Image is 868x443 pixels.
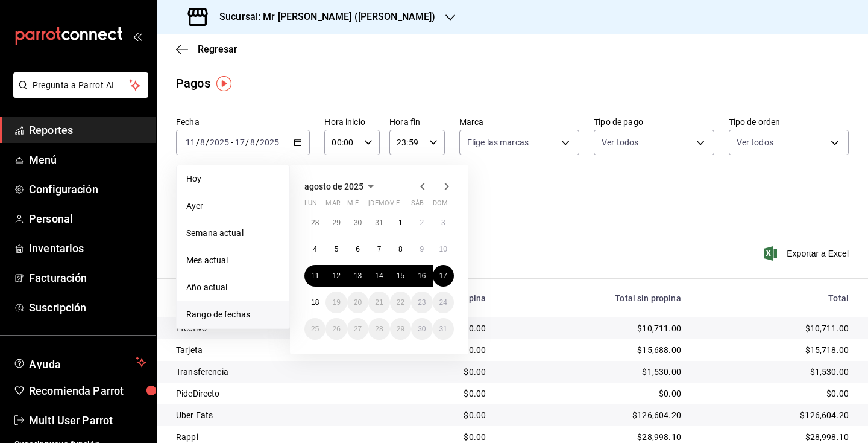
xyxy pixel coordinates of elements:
label: Hora inicio [324,118,380,126]
button: 4 de agosto de 2025 [304,238,325,260]
div: $0.00 [391,387,486,400]
button: 7 de agosto de 2025 [368,238,389,260]
span: Elige las marcas [467,136,529,148]
button: open_drawer_menu [133,31,142,41]
abbr: jueves [368,199,439,212]
button: 30 de agosto de 2025 [411,318,432,340]
input: -- [234,138,245,147]
abbr: 30 de agosto de 2025 [418,325,426,333]
button: 30 de julio de 2025 [347,212,368,234]
abbr: sábado [411,199,424,212]
span: Ver todos [737,136,773,148]
div: $0.00 [505,387,681,400]
button: 31 de julio de 2025 [368,212,389,234]
span: Ayer [186,200,280,212]
abbr: 4 de agosto de 2025 [313,245,317,253]
button: 17 de agosto de 2025 [433,265,454,287]
div: $0.00 [700,387,849,400]
label: Hora fin [389,118,445,126]
abbr: 18 de agosto de 2025 [311,298,319,307]
label: Marca [459,118,579,126]
span: agosto de 2025 [304,182,363,191]
span: / [196,138,200,147]
div: Total sin propina [505,293,681,303]
span: Recomienda Parrot [29,383,146,399]
span: / [245,138,249,147]
label: Tipo de orden [729,118,849,126]
span: Suscripción [29,299,146,316]
abbr: domingo [433,199,448,212]
abbr: 29 de julio de 2025 [332,218,340,227]
span: Exportar a Excel [766,246,849,261]
button: 19 de agosto de 2025 [325,292,347,313]
div: $28,998.10 [700,431,849,443]
abbr: 3 de agosto de 2025 [441,218,445,227]
abbr: 31 de julio de 2025 [375,218,383,227]
div: $0.00 [391,431,486,443]
span: Multi User Parrot [29,412,146,429]
button: 29 de julio de 2025 [325,212,347,234]
span: Hoy [186,173,280,185]
button: 28 de agosto de 2025 [368,318,389,340]
abbr: 11 de agosto de 2025 [311,272,319,280]
button: 3 de agosto de 2025 [433,212,454,234]
abbr: 28 de agosto de 2025 [375,325,383,333]
input: -- [200,138,206,147]
span: Semana actual [186,227,280,240]
button: 18 de agosto de 2025 [304,292,325,313]
abbr: 16 de agosto de 2025 [418,272,426,280]
span: Menú [29,151,146,168]
abbr: 30 de julio de 2025 [354,218,362,227]
button: 2 de agosto de 2025 [411,212,432,234]
button: 13 de agosto de 2025 [347,265,368,287]
div: Rappi [176,431,371,443]
span: / [256,138,259,147]
span: Año actual [186,281,280,294]
button: 27 de agosto de 2025 [347,318,368,340]
abbr: 20 de agosto de 2025 [354,298,362,307]
abbr: 7 de agosto de 2025 [377,245,382,253]
div: $10,711.00 [700,322,849,334]
span: Ver todos [602,136,638,148]
button: 29 de agosto de 2025 [390,318,411,340]
button: 31 de agosto de 2025 [433,318,454,340]
label: Fecha [176,118,310,126]
abbr: martes [325,199,340,212]
abbr: 22 de agosto de 2025 [397,298,404,307]
span: Personal [29,211,146,227]
button: Regresar [176,43,237,55]
div: PideDirecto [176,387,371,400]
img: Tooltip marker [216,76,231,91]
button: 12 de agosto de 2025 [325,265,347,287]
input: -- [250,138,256,147]
button: 20 de agosto de 2025 [347,292,368,313]
input: ---- [209,138,230,147]
abbr: 25 de agosto de 2025 [311,325,319,333]
abbr: 19 de agosto de 2025 [332,298,340,307]
abbr: viernes [390,199,400,212]
button: 14 de agosto de 2025 [368,265,389,287]
button: 10 de agosto de 2025 [433,238,454,260]
div: $15,718.00 [700,344,849,356]
h3: Sucursal: Mr [PERSON_NAME] ([PERSON_NAME]) [210,10,436,24]
abbr: miércoles [347,199,359,212]
span: Mes actual [186,254,280,267]
input: -- [185,138,196,147]
span: Rango de fechas [186,308,280,321]
div: Total [700,293,849,303]
span: Ayuda [29,355,131,369]
abbr: 2 de agosto de 2025 [420,218,424,227]
input: ---- [259,138,280,147]
button: 1 de agosto de 2025 [390,212,411,234]
label: Tipo de pago [594,118,714,126]
abbr: 6 de agosto de 2025 [356,245,360,253]
abbr: 28 de julio de 2025 [311,218,319,227]
button: 21 de agosto de 2025 [368,292,389,313]
div: Uber Eats [176,409,371,421]
div: Tarjeta [176,344,371,356]
abbr: 5 de agosto de 2025 [335,245,339,253]
abbr: 27 de agosto de 2025 [354,325,362,333]
button: 11 de agosto de 2025 [304,265,325,287]
abbr: lunes [304,199,317,212]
